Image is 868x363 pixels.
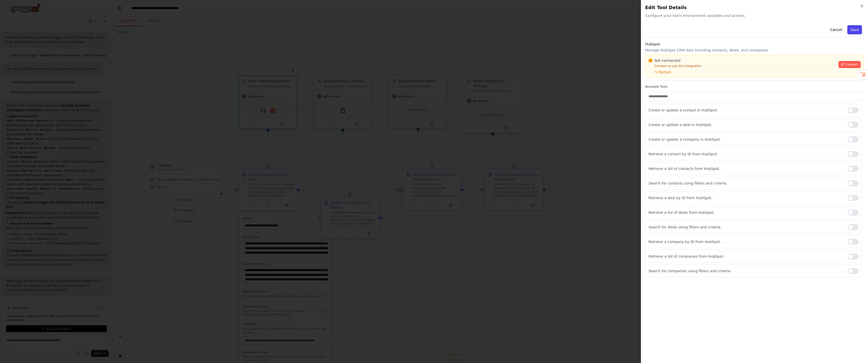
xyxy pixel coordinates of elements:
span: Not connected [655,58,680,63]
span: Configure your tool's environment variables and actions. [645,13,864,18]
p: Retrieve a list of companies from HubSpot. [648,254,844,259]
p: Create or update a deal in HubSpot. [648,122,844,127]
p: Retrieve a list of deals from HubSpot. [648,210,844,215]
h2: Edit Tool Details [645,4,864,11]
span: Recheck [659,70,671,74]
p: Manage HubSpot CRM data including contacts, deals, and companies. [645,48,864,53]
p: Search for deals using filters and criteria. [648,225,844,230]
button: Cancel [827,25,845,34]
p: Retrieve a deal by ID from HubSpot. [648,195,844,200]
button: Save [847,25,862,34]
span: Connect [846,63,858,67]
p: Create or update a company in HubSpot. [648,137,844,142]
button: Recheck [648,70,671,74]
h3: Hubspot [645,42,864,47]
label: Available Tools [645,85,864,89]
p: Search for contacts using filters and criteria. [648,181,844,186]
p: Create or update a contact in HubSpot. [648,108,844,113]
p: Connect to use this integration [648,64,835,68]
button: Connect [838,61,861,68]
p: Search for companies using filters and criteria. [648,268,844,274]
p: Retrieve a company by ID from HubSpot. [648,239,844,244]
p: Retrieve a list of contacts from HubSpot. [648,166,844,171]
p: Retrieve a contact by ID from HubSpot. [648,152,844,157]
